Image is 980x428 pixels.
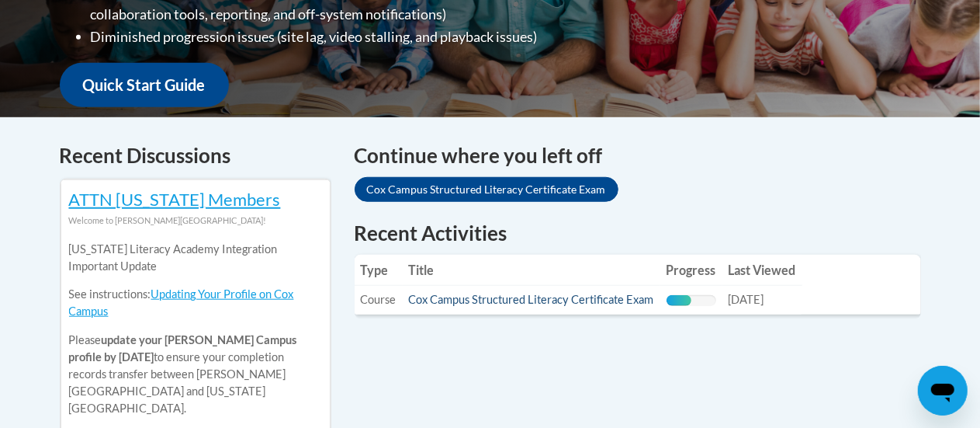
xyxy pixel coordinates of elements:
h1: Recent Activities [355,219,921,247]
th: Title [403,255,660,286]
th: Type [355,255,403,286]
a: Cox Campus Structured Literacy Certificate Exam [409,293,654,306]
p: See instructions: [69,286,322,320]
a: Quick Start Guide [60,63,229,107]
li: Diminished progression issues (site lag, video stalling, and playback issues) [91,26,622,48]
h4: Continue where you left off [355,141,921,171]
a: ATTN [US_STATE] Members [69,189,281,210]
div: Welcome to [PERSON_NAME][GEOGRAPHIC_DATA]! [69,212,322,229]
span: [DATE] [729,293,764,306]
b: update your [PERSON_NAME] Campus profile by [DATE] [69,333,297,364]
th: Last Viewed [722,255,802,286]
p: [US_STATE] Literacy Academy Integration Important Update [69,241,322,275]
div: Progress, % [667,295,691,306]
h4: Recent Discussions [60,141,331,171]
span: Course [361,293,397,306]
a: Updating Your Profile on Cox Campus [69,287,294,318]
a: Cox Campus Structured Literacy Certificate Exam [355,177,618,202]
th: Progress [660,255,722,286]
iframe: Button to launch messaging window [918,366,968,416]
